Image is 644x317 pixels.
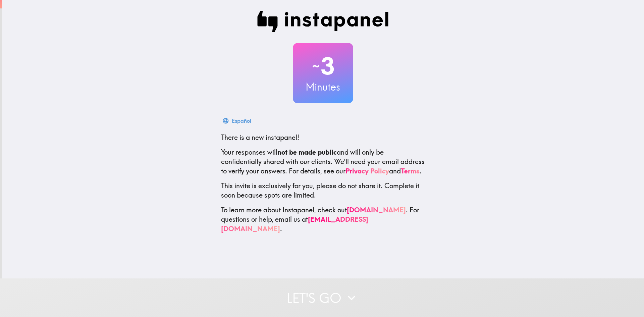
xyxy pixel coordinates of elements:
a: Privacy Policy [345,167,389,175]
b: not be made public [277,148,337,156]
a: [DOMAIN_NAME] [347,206,406,214]
p: To learn more about Instapanel, check out . For questions or help, email us at . [221,205,425,233]
a: Terms [401,167,420,175]
div: Español [232,116,251,125]
span: ~ [311,56,321,76]
span: There is a new instapanel! [221,133,299,142]
img: Instapanel [257,11,389,32]
a: [EMAIL_ADDRESS][DOMAIN_NAME] [221,215,368,233]
h2: 3 [293,52,353,80]
button: Español [221,114,254,127]
h3: Minutes [293,80,353,94]
p: Your responses will and will only be confidentially shared with our clients. We'll need your emai... [221,148,425,176]
p: This invite is exclusively for you, please do not share it. Complete it soon because spots are li... [221,181,425,200]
